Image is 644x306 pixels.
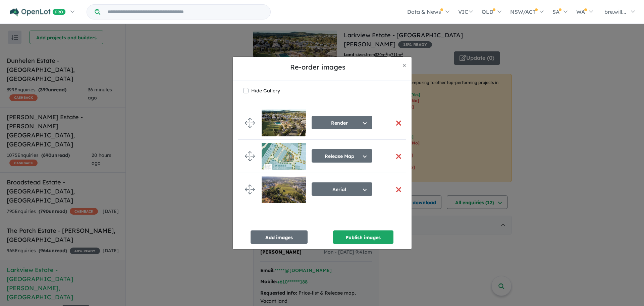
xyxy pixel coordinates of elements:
[245,118,255,128] img: drag.svg
[245,151,255,161] img: drag.svg
[238,62,397,72] h5: Re-order images
[262,110,306,136] img: Larkview%20Estate%20-%20Mount%20Barker___1755657731.jpg
[251,86,280,95] label: Hide Gallery
[312,182,372,196] button: Aerial
[251,230,308,244] button: Add images
[262,143,306,170] img: Larkview%20Estate%20-%20Mount%20Barker___1758076046.jpg
[604,8,626,15] span: bre.will...
[262,176,306,203] img: 20-21%20Bradfield%20Lane%20-%20Mount%20Barker___1731034667.jpg
[312,116,372,129] button: Render
[312,149,372,163] button: Release Map
[10,8,66,16] img: Openlot PRO Logo White
[102,5,269,19] input: Try estate name, suburb, builder or developer
[403,61,406,69] span: ×
[333,230,393,244] button: Publish images
[245,184,255,194] img: drag.svg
